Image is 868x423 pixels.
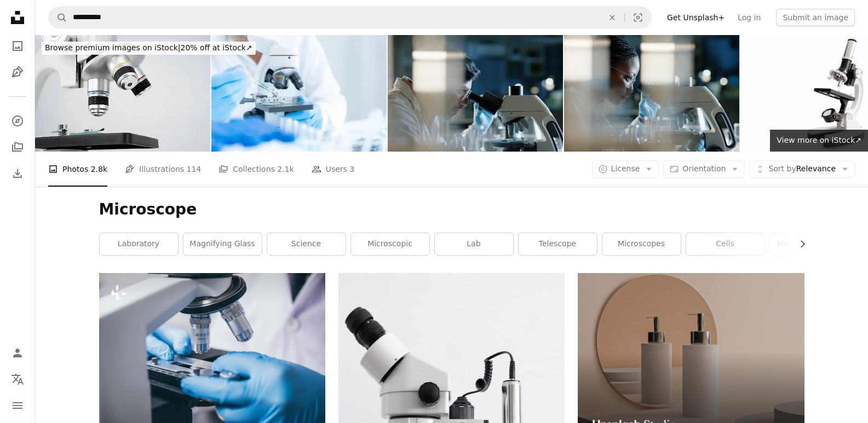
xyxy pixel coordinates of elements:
a: science [267,233,346,255]
a: microscopic [351,233,429,255]
span: 20% off at iStock ↗ [45,43,252,52]
a: Get Unsplash+ [660,9,731,26]
a: laboratory [100,233,178,255]
img: Examining samples and liquid,Medical equipment. Medical microscope isolated on a white background. [35,35,210,152]
img: Doctor, microscope and analysis in lab for medical study, scientific innovation and stem cell res... [388,35,563,152]
img: Scientist, microscope and analysis in lab for healthcare, innovation and development in stem cell... [564,35,739,152]
a: Explore [7,110,28,132]
img: Scientist analyze biochemical samples in advanced scientific laboratory. Medical professional use... [211,35,387,152]
span: Orientation [682,164,726,173]
span: Relevance [768,164,836,175]
a: Log in / Sign up [7,342,28,364]
a: Collections [7,136,28,158]
a: microscope view [770,233,848,255]
button: Submit an image [776,9,855,26]
a: Home — Unsplash [7,7,28,31]
a: Young scientist looking through a microscope in a laboratory. Young scientist doing some research. [99,343,325,353]
a: microscopes [602,233,681,255]
a: cells [686,233,764,255]
span: Browse premium images on iStock | [45,43,180,52]
a: lab [435,233,513,255]
a: magnifying glass [183,233,262,255]
a: Browse premium images on iStock|20% off at iStock↗ [35,35,262,61]
a: Illustrations [7,61,28,83]
span: License [611,164,640,173]
span: Sort by [768,164,796,173]
a: Download History [7,163,28,184]
span: 3 [349,163,354,175]
h1: Microscope [99,200,804,219]
a: Collections 2.1k [219,152,294,187]
span: 114 [187,163,202,175]
a: Users 3 [312,152,355,187]
button: License [592,160,659,178]
button: Orientation [663,160,745,178]
button: scroll list to the right [792,233,804,255]
button: Search Unsplash [49,7,67,28]
span: 2.1k [277,163,294,175]
button: Language [7,368,28,390]
a: Photos [7,35,28,57]
a: View more on iStock↗ [770,130,868,152]
a: Illustrations 114 [125,152,201,187]
span: View more on iStock ↗ [777,136,861,144]
button: Menu [7,395,28,416]
form: Find visuals sitewide [48,7,652,28]
a: Log in [731,9,767,26]
button: Sort byRelevance [749,160,855,178]
button: Clear [600,7,624,28]
a: telescope [519,233,597,255]
button: Visual search [625,7,651,28]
